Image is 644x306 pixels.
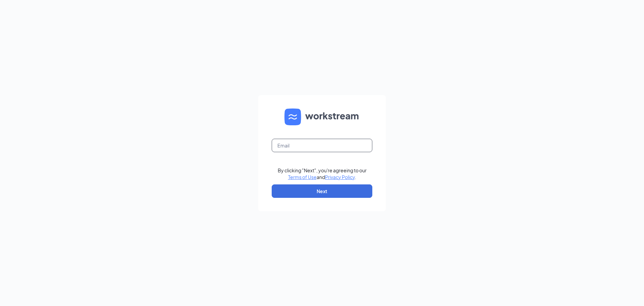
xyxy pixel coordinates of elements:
[272,139,372,152] input: Email
[272,184,372,198] button: Next
[284,108,360,125] img: WS logo and Workstream text
[278,167,367,180] div: By clicking "Next", you're agreeing to our and .
[288,174,317,180] a: Terms of Use
[325,174,355,180] a: Privacy Policy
